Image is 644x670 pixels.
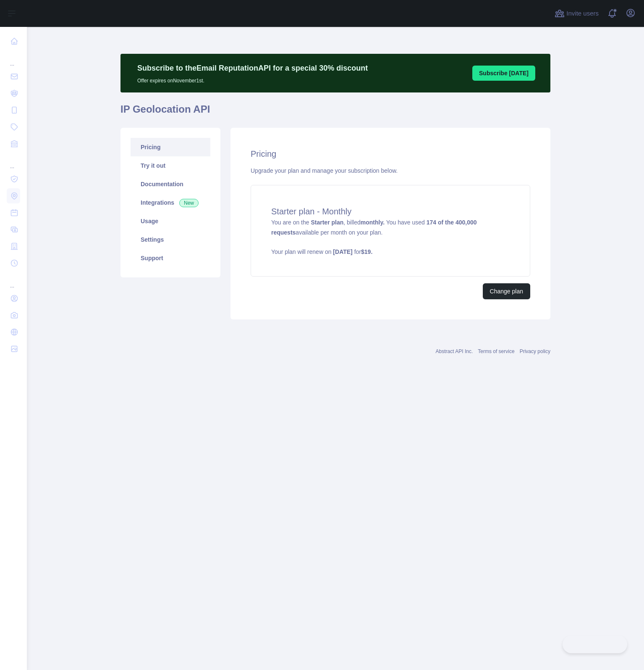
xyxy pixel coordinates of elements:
a: Settings [131,230,210,249]
button: Invite users [553,7,600,20]
h1: IP Geolocation API [120,103,550,123]
a: Integrations New [131,193,210,212]
div: ... [7,153,20,170]
a: Privacy policy [520,348,550,354]
p: Offer expires on November 1st. [137,74,368,84]
span: You are on the , billed You have used available per month on your plan. [271,219,510,256]
iframe: Toggle Customer Support [563,636,627,653]
a: Pricing [131,138,210,156]
a: Support [131,249,210,267]
p: Your plan will renew on for [271,248,510,256]
h4: Starter plan - Monthly [271,206,510,217]
span: New [179,199,199,207]
div: Upgrade your plan and manage your subscription below. [251,166,530,175]
a: Documentation [131,175,210,193]
div: ... [7,50,20,67]
strong: $ 19 . [361,248,372,255]
button: Change plan [483,283,530,299]
a: Abstract API Inc. [436,348,473,354]
a: Usage [131,212,210,230]
div: ... [7,272,20,289]
h2: Pricing [251,148,530,160]
strong: 174 of the 400,000 requests [271,219,477,236]
a: Terms of service [478,348,514,354]
span: Invite users [566,9,599,18]
strong: Starter plan [311,219,343,226]
a: Try it out [131,156,210,175]
strong: monthly. [361,219,385,226]
p: Subscribe to the Email Reputation API for a special 30 % discount [137,62,368,74]
button: Subscribe [DATE] [472,66,535,81]
strong: [DATE] [333,248,352,255]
